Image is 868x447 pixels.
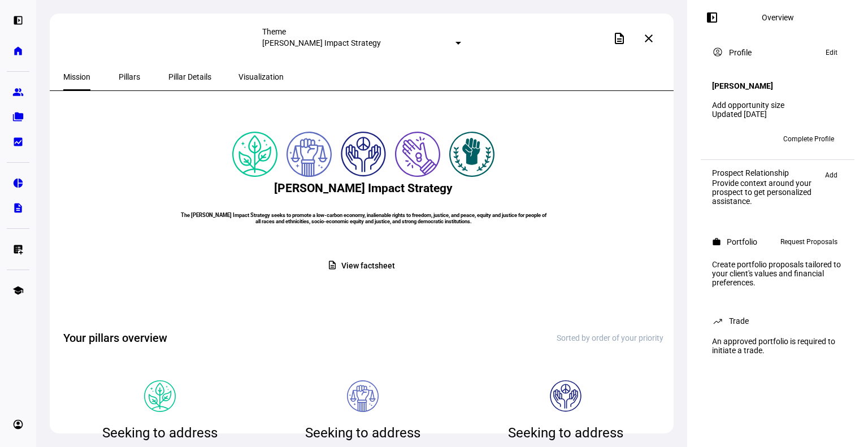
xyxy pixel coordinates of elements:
[12,86,24,98] eth-mat-symbol: group
[12,111,24,123] eth-mat-symbol: folder_copy
[780,235,837,249] span: Request Proposals
[238,73,284,81] span: Visualization
[729,316,749,326] div: Trade
[305,421,420,445] div: Seeking to address
[783,130,834,148] span: Complete Profile
[144,380,176,412] img: Pillar icon
[775,235,843,249] button: Request Proposals
[180,212,547,224] h6: The [PERSON_NAME] Impact Strategy seeks to promote a low-carbon economy, inalienable rights to fr...
[826,46,837,59] span: Edit
[712,179,819,206] div: Provide context around your prospect to get personalized assistance.
[7,40,29,62] a: home
[705,11,719,24] mat-icon: left_panel_open
[613,32,626,45] mat-icon: description
[508,421,623,445] div: Seeking to address
[825,168,837,182] span: Add
[449,132,494,177] img: racialJustice.colored.svg
[262,38,381,47] mat-select-trigger: [PERSON_NAME] Impact Strategy
[12,177,24,189] eth-mat-symbol: pie_chart
[12,45,24,57] eth-mat-symbol: home
[717,135,726,143] span: BB
[7,197,29,219] a: description
[712,315,723,327] mat-icon: trending_up
[712,101,784,110] a: Add opportunity size
[712,46,843,59] eth-panel-overview-card-header: Profile
[12,202,24,214] eth-mat-symbol: description
[274,181,453,195] h2: [PERSON_NAME] Impact Strategy
[341,255,394,277] span: View factsheet
[774,130,843,148] button: Complete Profile
[63,73,90,81] span: Mission
[232,132,277,177] img: climateChange.colored.svg
[712,110,843,119] div: Updated [DATE]
[729,48,752,57] div: Profile
[262,27,461,36] div: Theme
[712,235,843,249] eth-panel-overview-card-header: Portfolio
[12,244,24,255] eth-mat-symbol: list_alt_add
[820,46,843,59] button: Edit
[102,421,218,445] div: Seeking to address
[557,333,663,342] div: Sorted by order of your priority
[168,73,211,81] span: Pillar Details
[395,132,440,177] img: poverty.colored.svg
[819,168,843,182] button: Add
[327,260,337,270] mat-icon: description
[550,380,581,412] img: Pillar icon
[287,132,332,177] img: democracy.colored.svg
[12,15,24,26] eth-mat-symbol: left_panel_open
[7,106,29,128] a: folder_copy
[642,32,656,45] mat-icon: close
[119,73,140,81] span: Pillars
[12,419,24,430] eth-mat-symbol: account_circle
[347,380,379,412] img: Pillar icon
[705,332,850,359] div: An approved portfolio is required to initiate a trade.
[712,314,843,328] eth-panel-overview-card-header: Trade
[341,132,386,177] img: humanRights.colored.svg
[7,131,29,153] a: bid_landscape
[712,237,721,246] mat-icon: work
[7,172,29,194] a: pie_chart
[7,81,29,103] a: group
[63,330,167,346] h2: Your pillars overview
[712,81,773,90] h4: [PERSON_NAME]
[12,285,24,296] eth-mat-symbol: school
[727,237,757,246] div: Portfolio
[712,168,819,177] div: Prospect Relationship
[705,255,850,292] div: Create portfolio proposals tailored to your client's values and financial preferences.
[712,46,723,58] mat-icon: account_circle
[12,136,24,147] eth-mat-symbol: bid_landscape
[762,13,794,22] div: Overview
[318,255,408,277] button: View factsheet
